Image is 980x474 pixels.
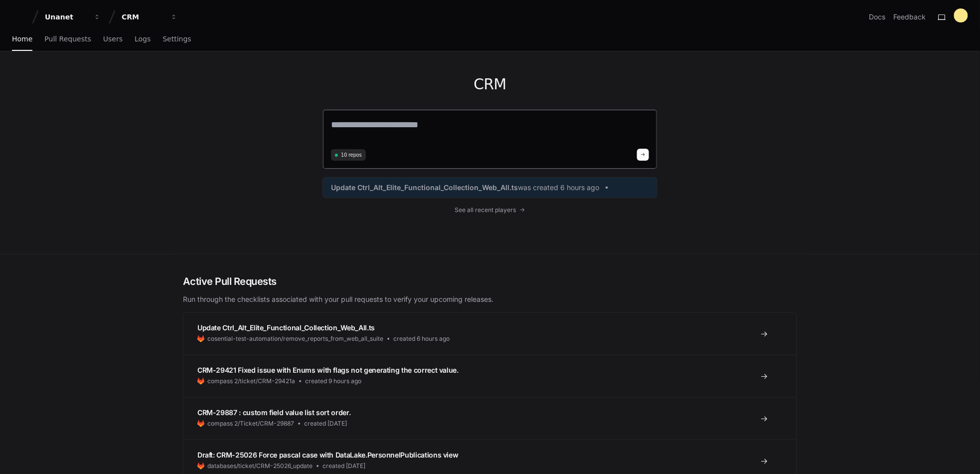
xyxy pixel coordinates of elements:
[197,451,459,459] span: Draft: CRM-25026 Force pascal case with DataLake.PersonnelPublications view
[304,420,347,428] span: created [DATE]
[12,36,32,42] span: Home
[341,151,362,159] span: 10 repos
[41,8,105,26] button: Unanet
[183,313,797,355] a: Update Ctrl_Alt_Elite_Functional_Collection_Web_All.tscosential-test-automation/remove_reports_fr...
[869,12,886,22] a: Docs
[207,377,295,385] span: compass 2/ticket/CRM-29421a
[331,183,649,193] a: Update Ctrl_Alt_Elite_Functional_Collection_Web_All.tswas created 6 hours ago
[207,420,294,428] span: compass 2/Ticket/CRM-29887
[135,28,151,51] a: Logs
[393,335,450,343] span: created 6 hours ago
[197,323,375,332] span: Update Ctrl_Alt_Elite_Functional_Collection_Web_All.ts
[323,75,657,93] h1: CRM
[894,12,926,22] button: Feedback
[44,28,91,51] a: Pull Requests
[118,8,181,26] button: CRM
[183,294,797,304] p: Run through the checklists associated with your pull requests to verify your upcoming releases.
[183,397,797,440] a: CRM-29887 : custom field value list sort order.compass 2/Ticket/CRM-29887created [DATE]
[122,12,164,22] div: CRM
[305,377,361,385] span: created 9 hours ago
[323,206,657,214] a: See all recent players
[45,12,88,22] div: Unanet
[197,366,459,374] span: CRM-29421 Fixed issue with Enums with flags not generating the correct value.
[207,462,313,470] span: databases/ticket/CRM-25026_update
[12,28,32,51] a: Home
[103,36,123,42] span: Users
[163,28,191,51] a: Settings
[183,274,797,288] h2: Active Pull Requests
[135,36,151,42] span: Logs
[163,36,191,42] span: Settings
[518,183,599,193] span: was created 6 hours ago
[197,408,351,417] span: CRM-29887 : custom field value list sort order.
[103,28,123,51] a: Users
[455,206,516,214] span: See all recent players
[207,335,383,343] span: cosential-test-automation/remove_reports_from_web_all_suite
[323,462,365,470] span: created [DATE]
[331,183,518,193] span: Update Ctrl_Alt_Elite_Functional_Collection_Web_All.ts
[183,355,797,397] a: CRM-29421 Fixed issue with Enums with flags not generating the correct value.compass 2/ticket/CRM...
[44,36,91,42] span: Pull Requests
